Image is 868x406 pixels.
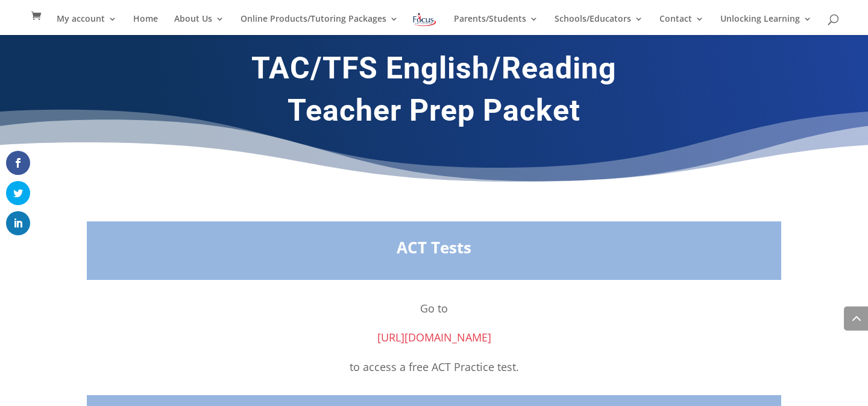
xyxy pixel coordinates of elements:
a: My account [57,14,117,35]
a: About Us [174,14,224,35]
h1: TAC/TFS English/Reading [108,50,759,92]
p: Go to [87,299,781,329]
img: Focus on Learning [412,11,437,28]
strong: ACT Tests [397,236,471,258]
a: Parents/Students [454,14,538,35]
a: Contact [659,14,704,35]
a: Schools/Educators [555,14,643,35]
h1: Teacher Prep Packet [108,92,759,135]
a: Home [133,14,158,35]
a: Online Products/Tutoring Packages [241,14,398,35]
p: to access a free ACT Practice test. [87,358,781,376]
a: Unlocking Learning [720,14,812,35]
a: [URL][DOMAIN_NAME] [377,330,491,344]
